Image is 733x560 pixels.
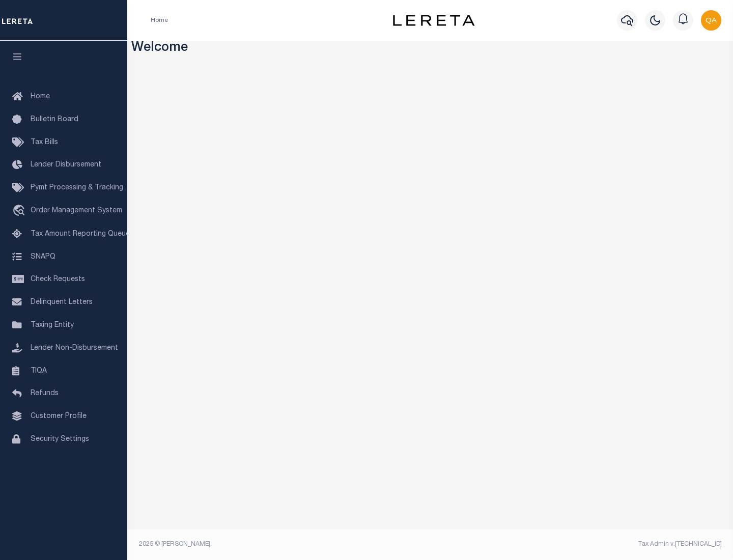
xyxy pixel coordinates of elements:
h3: Welcome [131,41,729,57]
span: Refunds [31,390,59,397]
span: Tax Bills [31,139,58,146]
div: 2025 © [PERSON_NAME]. [131,540,431,549]
div: Tax Admin v.[TECHNICAL_ID] [438,540,722,549]
span: Delinquent Letters [31,299,93,306]
i: travel_explore [12,205,29,218]
span: Pymt Processing & Tracking [31,184,123,191]
span: Customer Profile [31,413,87,420]
span: Home [31,93,50,100]
span: Tax Amount Reporting Queue [31,231,130,238]
img: svg+xml;base64,PHN2ZyB4bWxucz0iaHR0cDovL3d3dy53My5vcmcvMjAwMC9zdmciIHBvaW50ZXItZXZlbnRzPSJub25lIi... [701,10,721,31]
span: TIQA [31,367,47,374]
li: Home [151,16,168,25]
span: Bulletin Board [31,116,78,123]
span: Lender Disbursement [31,161,101,169]
span: Check Requests [31,276,85,283]
span: Order Management System [31,207,122,214]
img: logo-dark.svg [393,15,474,26]
span: Taxing Entity [31,322,74,329]
span: Lender Non-Disbursement [31,345,118,352]
span: SNAPQ [31,253,55,260]
span: Security Settings [31,436,89,443]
